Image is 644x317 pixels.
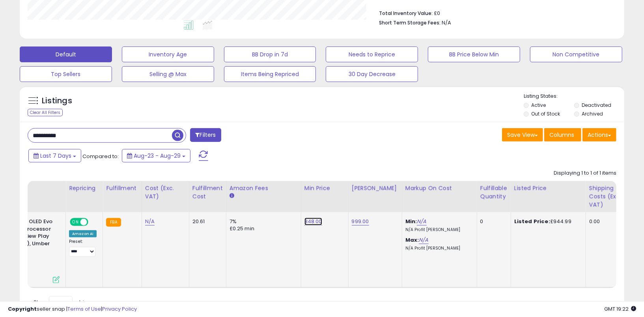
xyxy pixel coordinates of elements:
[402,181,477,212] th: The percentage added to the cost of goods (COGS) that forms the calculator for Min & Max prices.
[604,305,636,313] span: 2025-09-6 19:22 GMT
[122,149,190,162] button: Aug-23 - Aug-29
[230,218,295,225] div: 7%
[230,225,295,232] div: £0.25 min
[69,184,99,192] div: Repricing
[502,128,543,142] button: Save View
[405,218,417,225] b: Min:
[20,66,112,82] button: Top Sellers
[69,230,97,237] div: Amazon AI
[554,170,616,177] div: Displaying 1 to 1 of 1 items
[405,246,471,251] p: N/A Profit [PERSON_NAME]
[82,153,119,160] span: Compared to:
[544,128,581,142] button: Columns
[134,152,181,160] span: Aug-23 - Aug-29
[106,184,138,192] div: Fulfillment
[589,184,630,209] div: Shipping Costs (Exc. VAT)
[589,218,627,225] div: 0.00
[531,102,546,108] label: Active
[230,192,234,200] small: Amazon Fees.
[405,184,474,192] div: Markup on Cost
[8,306,137,313] div: seller snap | |
[379,19,441,26] b: Short Term Storage Fees:
[326,66,418,82] button: 30 Day Decrease
[34,298,90,306] span: Show: entries
[230,184,298,192] div: Amazon Fees
[122,47,214,62] button: Inventory Age
[379,10,433,17] b: Total Inventory Value:
[71,219,80,226] span: ON
[379,8,610,17] li: £0
[405,236,419,244] b: Max:
[8,305,37,313] strong: Copyright
[304,218,322,226] a: 848.00
[352,184,399,192] div: [PERSON_NAME]
[224,47,316,62] button: BB Drop in 7d
[106,218,121,227] small: FBA
[145,184,186,201] div: Cost (Exc. VAT)
[530,47,622,62] button: Non Competitive
[190,128,221,142] button: Filters
[531,110,560,117] label: Out of Stock
[582,128,616,142] button: Actions
[405,227,471,233] p: N/A Profit [PERSON_NAME]
[122,66,214,82] button: Selling @ Max
[514,184,582,192] div: Listed Price
[582,110,603,117] label: Archived
[102,305,137,313] a: Privacy Policy
[514,218,550,225] b: Listed Price:
[428,47,520,62] button: BB Price Below Min
[582,102,611,108] label: Deactivated
[192,218,220,225] div: 20.61
[480,218,505,225] div: 0
[442,19,451,26] span: N/A
[42,95,72,106] h5: Listings
[419,236,428,244] a: N/A
[524,93,624,100] p: Listing States:
[145,218,155,226] a: N/A
[326,47,418,62] button: Needs to Reprice
[192,184,223,201] div: Fulfillment Cost
[417,218,426,226] a: N/A
[28,149,81,162] button: Last 7 Days
[549,131,574,139] span: Columns
[20,47,112,62] button: Default
[514,218,580,225] div: £944.99
[69,239,97,257] div: Preset:
[28,109,63,116] div: Clear All Filters
[87,219,100,226] span: OFF
[480,184,508,201] div: Fulfillable Quantity
[224,66,316,82] button: Items Being Repriced
[352,218,369,226] a: 999.00
[67,305,101,313] a: Terms of Use
[40,152,71,160] span: Last 7 Days
[304,184,345,192] div: Min Price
